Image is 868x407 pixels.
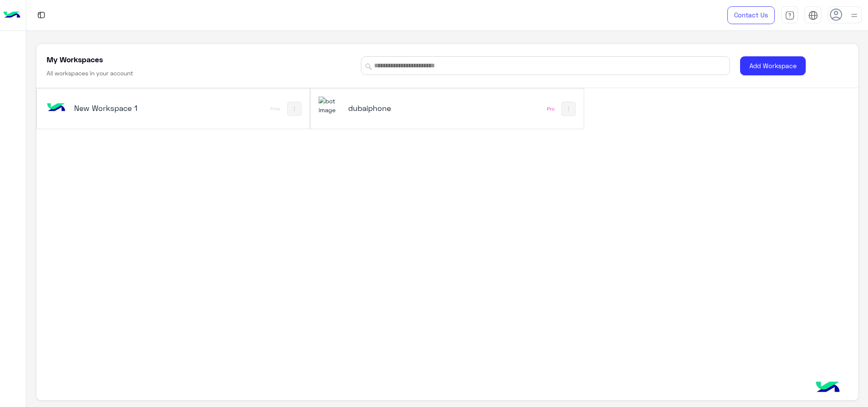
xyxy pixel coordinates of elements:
button: Add Workspace [740,56,806,75]
a: Contact Us [727,6,775,24]
a: tab [781,6,798,24]
img: hulul-logo.png [813,373,843,403]
img: tab [785,11,795,20]
h6: All workspaces in your account [47,69,133,78]
img: tab [36,10,47,20]
h5: dubaiphone [348,103,441,113]
h5: My Workspaces [47,54,103,64]
img: Logo [3,6,20,24]
img: bot image [44,97,67,119]
img: tab [808,11,818,20]
img: 1403182699927242 [319,97,341,115]
h5: New Workspace 1 [74,103,167,113]
div: Pro [547,105,555,112]
div: Free [270,105,280,112]
img: profile [849,10,860,21]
